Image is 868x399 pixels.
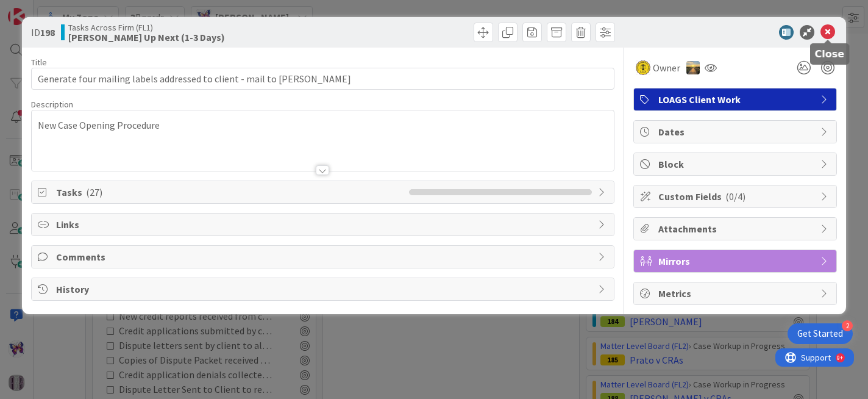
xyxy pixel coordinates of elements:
span: LOAGS Client Work [658,92,814,107]
span: Mirrors [658,254,814,268]
span: Tasks Across Firm (FL1) [68,23,225,32]
span: Dates [658,124,814,139]
b: [PERSON_NAME] Up Next (1-3 Days) [68,32,225,42]
span: Comments [56,250,592,264]
span: ID [31,25,55,40]
span: Attachments [658,221,814,236]
div: 9+ [62,5,68,15]
span: Metrics [658,286,814,301]
img: AS [686,61,700,74]
span: Custom Fields [658,189,814,204]
span: Tasks [56,185,404,199]
span: Description [31,99,73,110]
label: Title [31,57,47,68]
input: type card name here... [31,68,615,90]
b: 198 [40,26,55,38]
span: History [56,282,592,297]
span: ( 0/4 ) [725,190,745,203]
span: ( 27 ) [86,186,102,198]
span: Links [56,217,592,232]
h5: Close [815,48,845,60]
span: Support [26,2,55,16]
div: Open Get Started checklist, remaining modules: 2 [788,323,853,344]
span: Owner [653,60,680,75]
div: Get Started [797,328,843,340]
p: New Case Opening Procedure [38,118,608,132]
span: Block [658,157,814,171]
div: 2 [842,320,853,331]
img: TG [636,60,650,75]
